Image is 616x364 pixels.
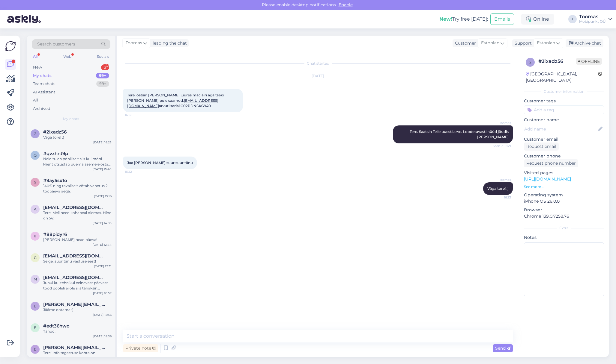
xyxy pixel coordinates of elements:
[123,61,513,66] div: Chat started
[43,345,106,350] span: emilia.bachman@gmail.com
[123,73,513,79] div: [DATE]
[524,207,604,213] p: Browser
[579,14,606,19] div: Toomas
[32,53,39,60] div: All
[43,237,112,242] div: [PERSON_NAME] head päeva!
[43,151,68,156] span: #qvzhnt9p
[43,205,106,210] span: alinailmsoo@gmail.com
[33,89,55,95] div: AI Assistant
[524,89,604,94] div: Customer information
[34,234,36,238] span: 8
[126,40,142,46] span: Toomas
[337,2,354,7] span: Enable
[43,253,106,259] span: gerdatomson@gmail.com
[43,259,112,264] div: Selge, suur tänu vastuse eest!
[125,169,147,174] span: 16:22
[43,307,112,313] div: Jääme ootama :)
[579,19,606,24] div: Mobipunkt OÜ
[5,40,16,52] img: Askly Logo
[524,142,559,151] div: Request email
[123,344,158,352] div: Private note
[33,106,50,112] div: Archived
[43,135,112,140] div: Väga tore! :)
[43,323,70,329] span: #edt36hwo
[524,213,604,219] p: Chrome 139.0.7258.76
[524,153,604,159] p: Customer phone
[524,176,571,182] a: [URL][DOMAIN_NAME]
[33,73,52,79] div: My chats
[43,329,112,334] div: Tänud!
[34,304,36,308] span: e
[538,58,576,65] div: # 2ixadz56
[43,183,112,194] div: 140€ ning tavaliselt võtab vahetus 2 tööpäeva aega.
[34,131,36,136] span: 2
[93,242,112,247] div: [DATE] 12:44
[524,225,604,231] div: Extra
[43,232,67,237] span: #88pidyr6
[93,291,112,295] div: [DATE] 10:57
[34,153,37,157] span: q
[576,58,602,65] span: Offline
[93,313,112,317] div: [DATE] 18:56
[62,53,73,60] div: Web
[524,234,604,241] p: Notes
[490,13,514,25] button: Emails
[125,113,147,117] span: 16:18
[33,64,42,70] div: New
[43,178,67,183] span: #9ay5sx1o
[566,39,603,47] div: Archive chat
[439,16,452,22] b: New!
[93,334,112,339] div: [DATE] 18:36
[524,159,578,167] div: Request phone number
[524,98,604,104] p: Customer tags
[524,184,604,189] p: See more ...
[481,40,499,46] span: Estonian
[512,40,532,46] div: Support
[524,198,604,204] p: iPhone OS 26.0.0
[524,136,604,142] p: Customer email
[34,255,37,260] span: g
[410,129,510,139] span: Tere. Saatsin Teile uuesti arve. Loodetavasti nüüd jõudis [PERSON_NAME]
[579,14,612,24] a: ToomasMobipunkt OÜ
[43,350,112,361] div: Tere! Info tagastuse kohta on raamatupidajale saadetud. [PERSON_NAME], et ta teostab tagastuse lä...
[526,71,598,84] div: [GEOGRAPHIC_DATA], [GEOGRAPHIC_DATA]
[568,15,577,23] div: T
[34,207,37,211] span: a
[524,170,604,176] p: Visited pages
[33,81,55,87] div: Team chats
[453,40,476,46] div: Customer
[93,221,112,225] div: [DATE] 14:05
[101,64,109,70] div: 2
[127,160,193,165] span: Jaa [PERSON_NAME] suur suur tänu
[487,186,509,191] span: Väga tore! :)
[127,93,225,108] span: Tere, ostsin [PERSON_NAME] juures mac airi aga tseki [PERSON_NAME] pole saamud. arvuti serial C02...
[96,81,109,87] div: 99+
[37,41,75,47] span: Search customers
[489,121,511,125] span: Toomas
[537,40,555,46] span: Estonian
[43,210,112,221] div: Tere. Meil need kohapeal olemas. Hind on 5€
[93,167,112,172] div: [DATE] 15:40
[33,97,38,103] div: All
[96,73,109,79] div: 99+
[63,116,79,122] span: My chats
[43,156,112,167] div: Neid tuleb põhiliselt siis kui mõni klient otsustab uuema asemele osta ning vana seadme meile müü...
[93,140,112,145] div: [DATE] 16:23
[439,16,488,23] div: Try free [DATE]:
[34,180,36,184] span: 9
[524,105,604,114] input: Add a tag
[94,194,112,198] div: [DATE] 15:16
[495,345,510,351] span: Send
[524,192,604,198] p: Operating system
[489,178,511,182] span: Toomas
[489,144,511,148] span: Seen ✓ 16:21
[43,302,106,307] span: evelin.olev@gmail.com
[94,264,112,269] div: [DATE] 12:31
[524,126,597,132] input: Add name
[34,277,37,281] span: m
[524,117,604,123] p: Customer name
[43,129,67,135] span: #2ixadz56
[43,275,106,280] span: membergj@gmail.com
[521,14,554,25] div: Online
[96,53,110,60] div: Socials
